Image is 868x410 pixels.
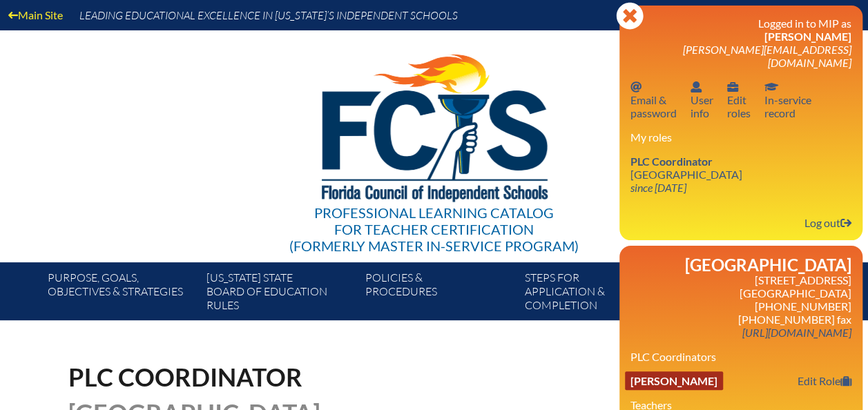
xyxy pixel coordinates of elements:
a: [URL][DOMAIN_NAME] [737,323,857,342]
span: PLC Coordinator [630,155,713,168]
a: Edit Role [792,371,857,390]
a: Log outLog out [799,213,857,232]
a: In-service recordIn-servicerecord [759,77,817,122]
p: [STREET_ADDRESS] [GEOGRAPHIC_DATA] [PHONE_NUMBER] [PHONE_NUMBER] fax [630,273,851,339]
h3: My roles [630,130,851,144]
span: PLC Coordinator [68,362,302,392]
a: User infoEditroles [722,77,756,122]
svg: Log out [840,217,851,228]
svg: User info [727,81,738,92]
a: Email passwordEmail &password [625,77,682,122]
a: Steps forapplication & completion [519,268,678,320]
img: FCISlogo221.eps [291,30,577,219]
span: [PERSON_NAME] [764,30,851,43]
a: Purpose, goals,objectives & strategies [41,268,200,320]
span: [PERSON_NAME][EMAIL_ADDRESS][DOMAIN_NAME] [683,43,851,69]
i: since [DATE] [630,181,686,194]
a: User infoUserinfo [685,77,719,122]
a: [US_STATE] StateBoard of Education rules [201,268,360,320]
a: Policies &Procedures [360,268,519,320]
h2: [GEOGRAPHIC_DATA] [630,257,851,273]
h3: PLC Coordinators [630,350,851,363]
svg: In-service record [764,81,778,92]
a: PLC Coordinator [GEOGRAPHIC_DATA] since [DATE] [625,152,748,197]
span: for Teacher Certification [334,221,534,237]
a: Professional Learning Catalog for Teacher Certification(formerly Master In-service Program) [284,28,584,257]
a: Main Site [3,6,68,24]
h3: Logged in to MIP as [630,17,851,69]
svg: User info [691,81,702,92]
a: [PERSON_NAME] [625,371,723,390]
div: Professional Learning Catalog (formerly Master In-service Program) [289,204,579,254]
svg: Email password [630,81,642,92]
svg: Close [616,2,644,30]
